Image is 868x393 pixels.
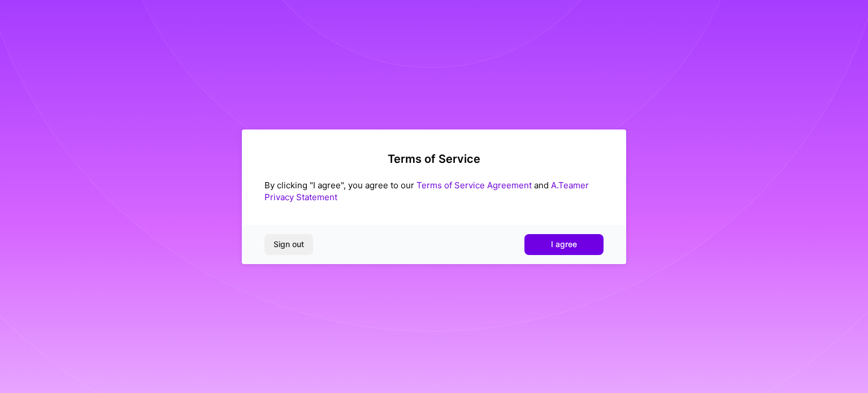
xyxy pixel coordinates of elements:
button: I agree [524,234,604,254]
span: Sign out [274,239,304,250]
button: Sign out [264,234,313,254]
div: By clicking "I agree", you agree to our and [264,179,604,203]
span: I agree [551,239,577,250]
a: Terms of Service Agreement [416,180,532,191]
h2: Terms of Service [264,152,604,166]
